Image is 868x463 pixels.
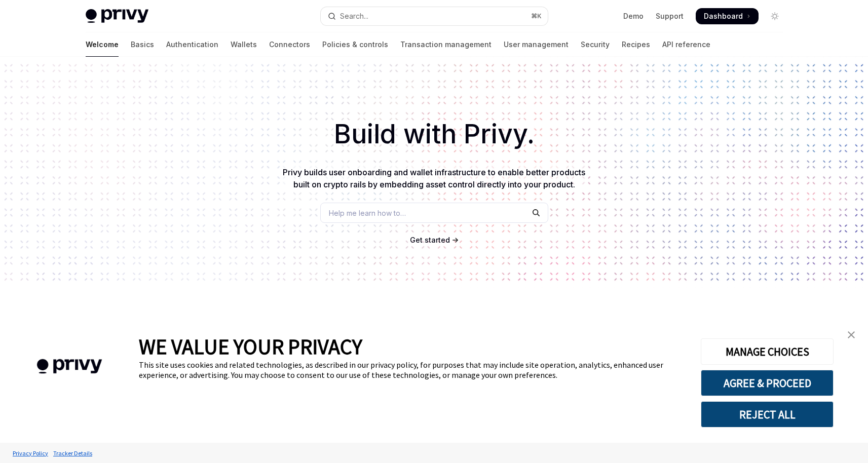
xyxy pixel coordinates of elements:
a: Welcome [86,32,119,57]
a: Security [581,32,610,57]
a: Basics [131,32,154,57]
img: company logo [15,344,124,389]
a: Support [656,11,684,21]
span: Privy builds user onboarding and wallet infrastructure to enable better products built on crypto ... [283,167,585,189]
button: AGREE & PROCEED [701,370,834,396]
a: Demo [623,11,644,21]
a: Privacy Policy [10,444,51,462]
span: Dashboard [704,11,743,21]
a: Get started [410,235,450,245]
a: Dashboard [696,8,759,24]
span: Get started [410,236,450,244]
img: close banner [848,331,855,338]
img: light logo [86,9,148,23]
a: Wallets [231,32,257,57]
div: This site uses cookies and related technologies, as described in our privacy policy, for purposes... [139,360,686,380]
a: User management [504,32,569,57]
a: Authentication [166,32,218,57]
a: API reference [662,32,710,57]
a: Policies & controls [322,32,388,57]
button: REJECT ALL [701,401,834,428]
h1: Build with Privy. [16,114,852,154]
a: Recipes [622,32,650,57]
a: Connectors [269,32,310,57]
a: close banner [841,325,861,345]
a: Tracker Details [51,444,95,462]
div: Search... [340,10,368,22]
button: Open search [321,7,548,25]
button: Toggle dark mode [767,8,783,24]
span: WE VALUE YOUR PRIVACY [139,333,362,360]
span: Help me learn how to… [329,208,406,218]
a: Transaction management [400,32,492,57]
button: MANAGE CHOICES [701,338,834,365]
span: ⌘ K [531,12,542,20]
